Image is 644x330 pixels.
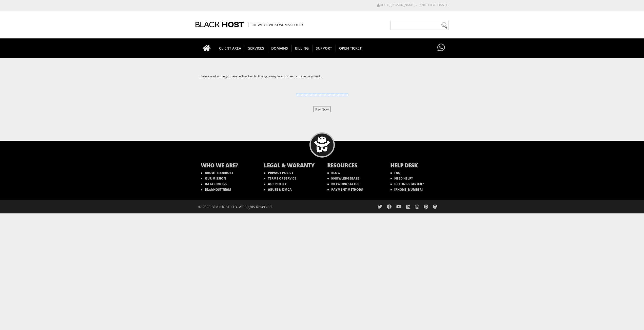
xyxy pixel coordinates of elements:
a: NETWORK STATUS [327,182,359,186]
span: Billing [291,45,313,52]
b: WHO WE ARE? [201,161,254,170]
a: OUR MISSION [201,176,226,181]
span: The Web is what we make of it! [248,23,303,27]
a: [PHONE_NUMBER] [391,187,423,192]
img: Loading [294,92,350,97]
a: Billing [291,38,313,58]
a: GETTING STARTED? [391,182,424,186]
input: Need help? [391,21,449,30]
a: DATACENTERS [201,182,227,186]
b: LEGAL & WARANTY [264,161,317,170]
a: SERVICES [245,38,268,58]
a: Have questions? [436,38,446,57]
span: CLIENT AREA [216,45,245,52]
div: Please wait while you are redirected to the gateway you chose to make payment... [196,70,449,82]
span: SERVICES [245,45,268,52]
a: CLIENT AREA [216,38,245,58]
span: Support [312,45,336,52]
a: BlackHOST TEAM [201,187,231,192]
a: TERMS OF SERVICE [264,176,296,181]
a: ABOUT BlackHOST [201,171,233,175]
a: NEED HELP? [391,176,413,181]
a: PRIVACY POLICY [264,171,294,175]
a: Notifications (1) [420,3,448,7]
span: Open Ticket [336,45,365,52]
a: BLOG [327,171,340,175]
span: Domains [268,45,292,52]
a: Open Ticket [336,38,365,58]
input: Pay Now [313,106,331,112]
a: AUP POLICY [264,182,287,186]
a: Domains [268,38,292,58]
a: FAQ [391,171,401,175]
a: Go to homepage [198,38,216,58]
img: BlackHOST mascont, Blacky. [314,137,330,152]
a: Support [312,38,336,58]
div: © 2025 BlackHOST LTD. All Rights Reserved. [198,200,320,213]
a: PAYMENT METHODS [327,187,363,192]
b: RESOURCES [327,161,380,170]
b: HELP DESK [390,161,443,170]
a: ABUSE & DMCA [264,187,292,192]
a: KNOWLEDGEBASE [327,176,359,181]
a: Hello, [PERSON_NAME] [377,3,417,7]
